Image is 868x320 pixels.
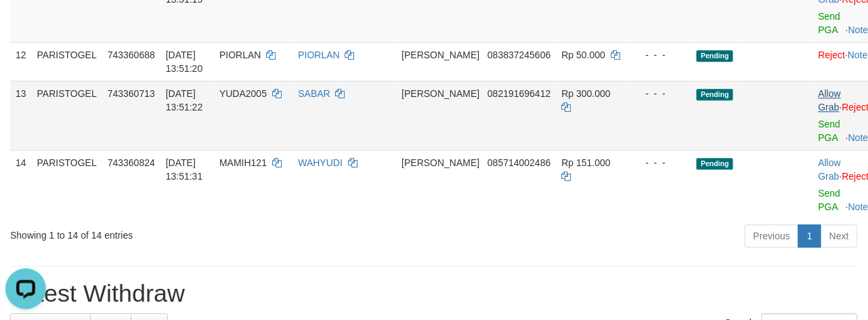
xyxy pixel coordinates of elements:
[298,88,330,99] a: SABAR
[562,49,606,60] span: Rp 50.000
[819,49,846,60] a: Reject
[798,224,821,247] a: 1
[562,88,611,99] span: Rp 300.000
[108,49,155,60] span: 743360688
[562,157,611,168] span: Rp 151.000
[487,157,550,168] span: Copy 085714002486 to clipboard
[166,157,203,182] span: [DATE] 13:51:31
[634,87,686,100] div: - - -
[819,157,842,182] span: ·
[32,81,102,150] td: PARISTOGEL
[298,49,339,60] a: PIORLAN
[402,88,479,99] span: [PERSON_NAME]
[697,50,733,62] span: Pending
[634,156,686,169] div: - - -
[819,188,841,212] a: Send PGA
[487,88,550,99] span: Copy 082191696412 to clipboard
[32,150,102,219] td: PARISTOGEL
[219,88,267,99] span: YUDA2005
[848,49,868,60] a: Note
[219,49,261,60] span: PIORLAN
[10,81,32,150] td: 13
[166,49,203,74] span: [DATE] 13:51:20
[10,42,32,81] td: 12
[819,157,841,182] a: Allow Grab
[166,88,203,113] span: [DATE] 13:51:22
[819,88,842,113] span: ·
[634,48,686,62] div: - - -
[219,157,267,168] span: MAMIH121
[402,157,479,168] span: [PERSON_NAME]
[402,49,479,60] span: [PERSON_NAME]
[10,223,351,242] div: Showing 1 to 14 of 14 entries
[819,11,841,35] a: Send PGA
[819,88,841,113] a: Allow Grab
[298,157,343,168] a: WAHYUDI
[697,89,733,100] span: Pending
[5,5,46,46] button: Open LiveChat chat widget
[821,224,858,247] a: Next
[697,158,733,169] span: Pending
[108,88,155,99] span: 743360713
[32,42,102,81] td: PARISTOGEL
[10,280,858,307] h1: Latest Withdraw
[10,150,32,219] td: 14
[819,119,841,143] a: Send PGA
[487,49,550,60] span: Copy 083837245606 to clipboard
[108,157,155,168] span: 743360824
[745,224,799,247] a: Previous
